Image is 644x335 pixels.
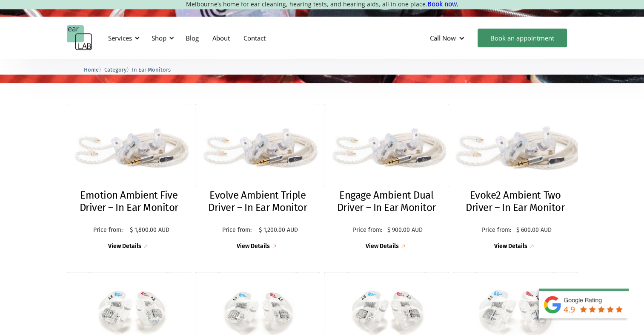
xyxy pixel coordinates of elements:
a: In Ear Monitors [132,65,171,73]
div: Services [108,34,132,42]
img: Evolve Ambient Triple Driver – In Ear Monitor [195,104,320,187]
p: $ 900.00 AUD [387,227,423,234]
a: Contact [237,26,272,50]
h2: Emotion Ambient Five Driver – In Ear Monitor [75,189,183,214]
p: $ 600.00 AUD [516,227,552,234]
p: $ 1,800.00 AUD [130,227,169,234]
div: Call Now [423,25,473,51]
a: Category [104,65,126,73]
p: $ 1,200.00 AUD [259,227,298,234]
a: Evoke2 Ambient Two Driver – In Ear MonitorEvoke2 Ambient Two Driver – In Ear MonitorPrice from:$ ... [453,104,578,251]
p: Price from: [350,227,385,234]
p: Price from: [479,227,514,234]
img: Engage Ambient Dual Driver – In Ear Monitor [324,104,449,187]
span: In Ear Monitors [132,66,171,73]
div: Call Now [430,34,456,42]
p: Price from: [218,227,257,234]
a: Engage Ambient Dual Driver – In Ear MonitorEngage Ambient Dual Driver – In Ear MonitorPrice from:... [324,104,449,251]
a: home [67,25,92,51]
a: Blog [179,26,206,50]
div: Services [103,25,142,51]
div: View Details [108,243,141,250]
span: Home [84,66,99,73]
div: Shop [146,25,177,51]
a: Home [84,65,99,73]
h2: Evolve Ambient Triple Driver – In Ear Monitor [204,189,312,214]
div: View Details [237,243,270,250]
img: Emotion Ambient Five Driver – In Ear Monitor [67,104,192,187]
li: 〉 [104,65,132,74]
li: 〉 [84,65,104,74]
img: Evoke2 Ambient Two Driver – In Ear Monitor [447,100,584,191]
a: Evolve Ambient Triple Driver – In Ear MonitorEvolve Ambient Triple Driver – In Ear MonitorPrice f... [195,104,320,251]
a: Emotion Ambient Five Driver – In Ear MonitorEmotion Ambient Five Driver – In Ear MonitorPrice fro... [67,104,192,251]
h2: Evoke2 Ambient Two Driver – In Ear Monitor [461,189,569,214]
a: About [206,26,237,50]
div: View Details [494,243,527,250]
h2: Engage Ambient Dual Driver – In Ear Monitor [333,189,441,214]
p: Price from: [88,227,128,234]
span: Category [104,66,126,73]
div: View Details [366,243,399,250]
a: Book an appointment [478,29,567,47]
div: Shop [152,34,166,42]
